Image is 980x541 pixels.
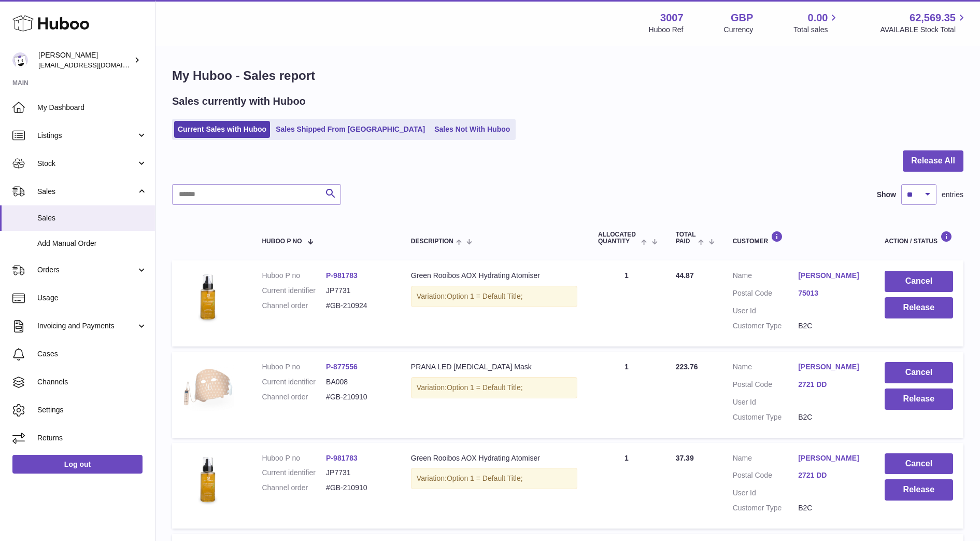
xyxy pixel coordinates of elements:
[885,231,953,245] div: Action / Status
[910,11,956,25] span: 62,569.35
[676,231,696,245] span: Total paid
[37,293,147,303] span: Usage
[172,94,306,108] h2: Sales currently with Huboo
[447,474,523,482] span: Option 1 = Default Title;
[793,25,840,35] span: Total sales
[808,11,828,25] span: 0.00
[37,187,136,197] span: Sales
[37,213,147,223] span: Sales
[262,453,326,463] dt: Huboo P no
[326,377,390,387] dd: BA008
[885,271,953,292] button: Cancel
[326,301,390,311] dd: #GB-210924
[262,377,326,387] dt: Current identifier
[733,412,799,422] dt: Customer Type
[676,271,694,280] span: 44.87
[885,453,953,475] button: Cancel
[411,453,577,463] div: Green Rooibos AOX Hydrating Atomiser
[733,380,799,392] dt: Postal Code
[733,453,799,466] dt: Name
[326,363,358,371] a: P-877556
[877,190,896,200] label: Show
[411,238,453,245] span: Description
[798,503,864,513] dd: B2C
[37,377,147,387] span: Channels
[37,131,136,141] span: Listings
[37,265,136,275] span: Orders
[37,433,147,443] span: Returns
[447,292,523,300] span: Option 1 = Default Title;
[733,231,864,245] div: Customer
[793,11,840,35] a: 0.00 Total sales
[733,271,799,283] dt: Name
[942,190,963,200] span: entries
[798,470,864,480] a: 2721 DD
[262,392,326,402] dt: Channel order
[38,50,132,70] div: [PERSON_NAME]
[798,412,864,422] dd: B2C
[588,443,665,529] td: 1
[262,238,302,245] span: Huboo P no
[660,11,684,25] strong: 3007
[880,11,968,35] a: 62,569.35 AVAILABLE Stock Total
[733,288,799,301] dt: Postal Code
[262,271,326,281] dt: Huboo P no
[885,479,953,501] button: Release
[903,150,963,172] button: Release All
[272,121,429,138] a: Sales Shipped From [GEOGRAPHIC_DATA]
[182,362,234,414] img: 30071704385433.jpg
[798,271,864,281] a: [PERSON_NAME]
[182,271,234,323] img: 30071714565671.png
[37,239,147,248] span: Add Manual Order
[733,503,799,513] dt: Customer Type
[411,271,577,281] div: Green Rooibos AOX Hydrating Atomiser
[262,483,326,493] dt: Channel order
[880,25,968,35] span: AVAILABLE Stock Total
[37,159,136,169] span: Stock
[676,454,694,462] span: 37.39
[37,349,147,359] span: Cases
[676,363,698,371] span: 223.76
[174,121,270,138] a: Current Sales with Huboo
[262,468,326,478] dt: Current identifier
[724,25,754,35] div: Currency
[598,231,638,245] span: ALLOCATED Quantity
[326,392,390,402] dd: #GB-210910
[411,286,577,307] div: Variation:
[798,380,864,390] a: 2721 DD
[733,397,799,407] dt: User Id
[37,103,147,113] span: My Dashboard
[411,362,577,372] div: PRANA LED [MEDICAL_DATA] Mask
[798,453,864,463] a: [PERSON_NAME]
[798,362,864,372] a: [PERSON_NAME]
[262,362,326,372] dt: Huboo P no
[326,286,390,296] dd: JP7731
[649,25,684,35] div: Huboo Ref
[12,455,143,474] a: Log out
[733,321,799,331] dt: Customer Type
[37,321,136,331] span: Invoicing and Payments
[326,454,358,462] a: P-981783
[733,362,799,374] dt: Name
[326,468,390,478] dd: JP7731
[885,389,953,410] button: Release
[733,488,799,498] dt: User Id
[326,483,390,493] dd: #GB-210910
[411,468,577,489] div: Variation:
[733,306,799,316] dt: User Id
[447,383,523,392] span: Option 1 = Default Title;
[588,352,665,438] td: 1
[733,470,799,483] dt: Postal Code
[885,362,953,383] button: Cancel
[172,67,963,84] h1: My Huboo - Sales report
[182,453,234,505] img: 30071714565671.png
[37,405,147,415] span: Settings
[12,52,28,68] img: bevmay@maysama.com
[411,377,577,398] div: Variation:
[431,121,514,138] a: Sales Not With Huboo
[798,288,864,298] a: 75013
[326,271,358,280] a: P-981783
[38,61,152,69] span: [EMAIL_ADDRESS][DOMAIN_NAME]
[262,286,326,296] dt: Current identifier
[798,321,864,331] dd: B2C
